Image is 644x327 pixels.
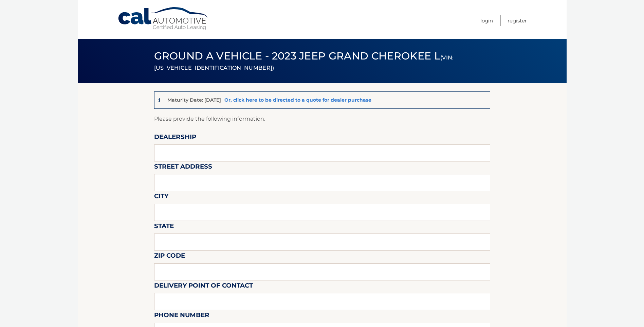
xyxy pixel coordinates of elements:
[154,114,490,124] p: Please provide the following information.
[154,191,168,204] label: City
[154,280,253,293] label: Delivery Point of Contact
[154,161,212,174] label: Street Address
[508,15,527,26] a: Register
[154,310,209,323] label: Phone Number
[117,7,209,31] a: Cal Automotive
[154,132,196,144] label: Dealership
[154,50,454,72] span: Ground a Vehicle - 2023 Jeep Grand Cherokee L
[224,97,371,103] a: Or, click here to be directed to a quote for dealer purchase
[480,15,493,26] a: Login
[167,97,221,103] p: Maturity Date: [DATE]
[154,54,454,71] small: (VIN: [US_VEHICLE_IDENTIFICATION_NUMBER])
[154,221,174,234] label: State
[154,251,185,263] label: Zip Code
